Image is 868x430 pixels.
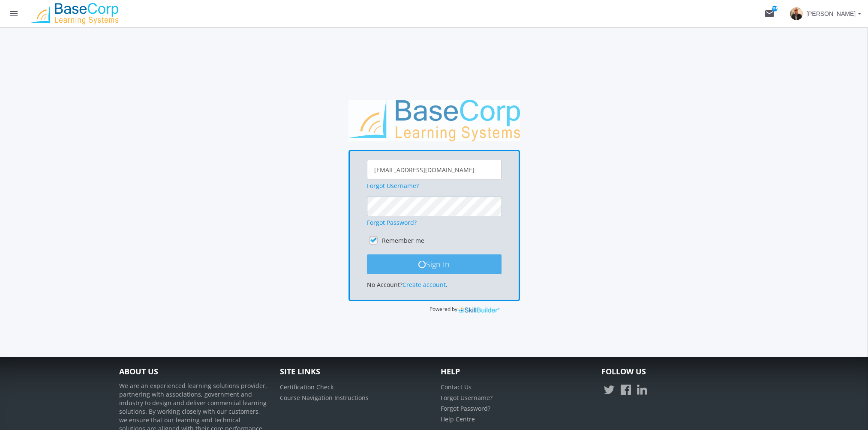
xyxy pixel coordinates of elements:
[458,305,500,314] img: SkillBuilder
[764,9,775,19] mat-icon: mail
[9,9,19,19] mat-icon: menu
[280,394,369,402] a: Course Navigation Instructions
[367,254,502,274] button: Sign In
[27,3,122,24] img: logo.png
[382,236,424,245] label: Remember me
[806,6,856,21] span: [PERSON_NAME]
[441,367,589,376] h4: Help
[402,281,446,289] a: Create account
[367,182,419,190] a: Forgot Username?
[429,306,457,313] span: Powered by
[280,367,428,376] h4: Site Links
[441,404,490,412] a: Forgot Password?
[441,383,472,391] a: Contact Us
[441,415,475,423] a: Help Centre
[367,218,417,227] a: Forgot Password?
[280,383,333,391] a: Certification Check
[367,160,502,179] input: Username
[601,367,749,376] h4: Follow Us
[441,394,493,402] a: Forgot Username?
[367,281,448,289] span: No Account? .
[119,367,267,376] h4: About Us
